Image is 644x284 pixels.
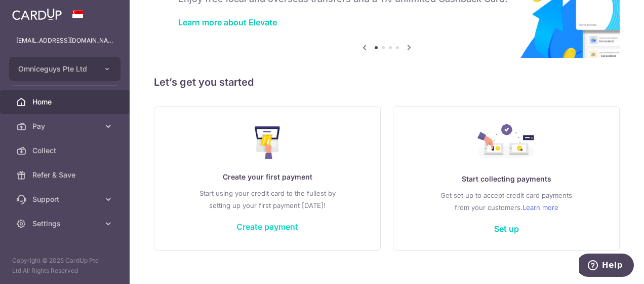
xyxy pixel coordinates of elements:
img: Collect Payment [477,124,535,161]
a: Set up [494,224,519,234]
span: Settings [32,219,99,229]
span: Collect [32,146,99,156]
p: Get set up to accept credit card payments from your customers. [414,189,599,214]
span: Refer & Save [32,170,99,180]
a: Learn more [522,201,558,214]
img: Make Payment [255,126,280,159]
p: Start collecting payments [414,173,599,185]
span: Support [32,194,99,204]
span: Home [32,97,99,107]
img: CardUp [12,8,62,20]
p: [EMAIL_ADDRESS][DOMAIN_NAME] [16,35,113,46]
h5: Let’s get you started [154,74,620,90]
button: Omniceguys Pte Ltd [9,57,120,81]
span: Pay [32,121,99,131]
p: Start using your credit card to the fullest by setting up your first payment [DATE]! [175,187,360,211]
p: Create your first payment [175,171,360,183]
iframe: Opens a widget where you can find more information [579,254,634,279]
a: Create payment [236,222,298,232]
a: Learn more about Elevate [178,17,277,27]
span: Omniceguys Pte Ltd [18,64,93,74]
